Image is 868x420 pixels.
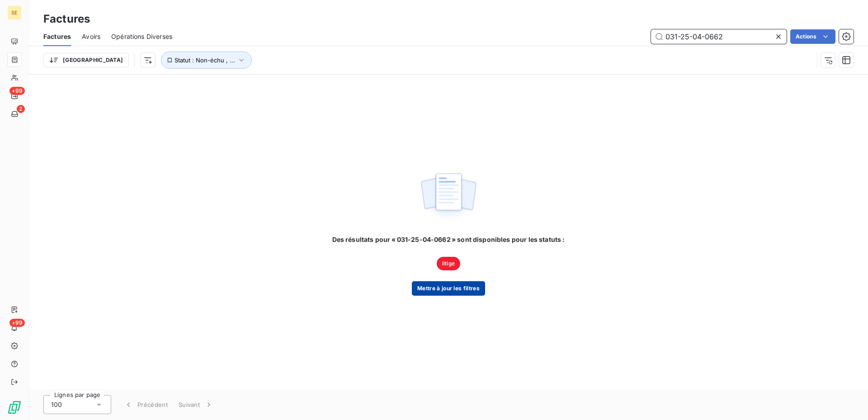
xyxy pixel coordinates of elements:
[43,11,90,27] h3: Factures
[175,57,235,64] span: Statut : Non-échu , ...
[9,319,25,327] span: +99
[82,32,100,41] span: Avoirs
[17,105,25,113] span: 2
[43,53,129,67] button: [GEOGRAPHIC_DATA]
[111,32,172,41] span: Opérations Diverses
[412,281,485,296] button: Mettre à jour les filtres
[173,395,219,414] button: Suivant
[161,52,252,69] button: Statut : Non-échu , ...
[43,32,71,41] span: Factures
[118,395,173,414] button: Précédent
[651,29,787,44] input: Rechercher
[7,400,22,415] img: Logo LeanPay
[51,400,62,409] span: 100
[837,389,859,411] iframe: Intercom live chat
[420,168,477,224] img: empty state
[332,235,565,244] span: Des résultats pour « 031-25-04-0662 » sont disponibles pour les statuts :
[7,5,22,20] div: SE
[790,29,835,44] button: Actions
[437,257,460,270] span: litige
[9,87,25,95] span: +99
